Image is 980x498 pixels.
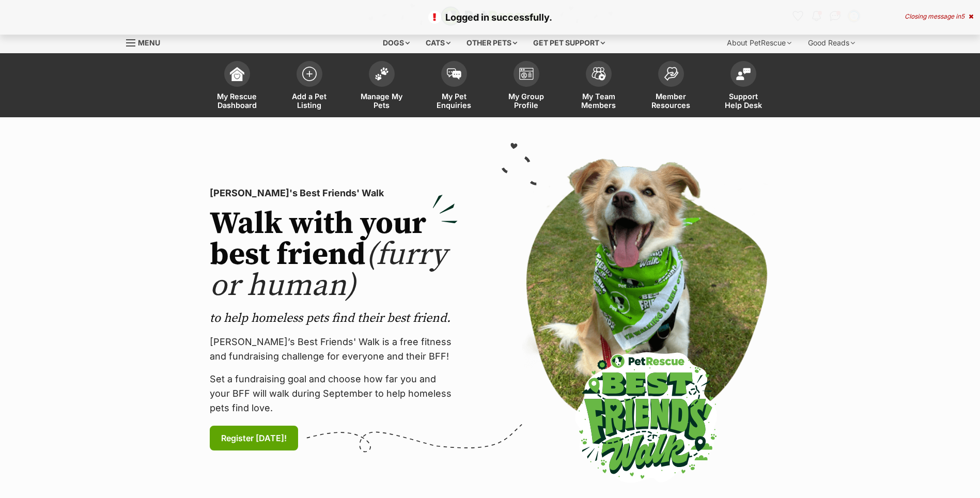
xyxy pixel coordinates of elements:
div: Cats [418,33,458,53]
p: Set a fundraising goal and choose how far you and your BFF will walk during September to help hom... [210,372,458,415]
a: My Rescue Dashboard [201,56,273,117]
img: dashboard-icon-eb2f2d2d3e046f16d808141f083e7271f6b2e854fb5c12c21221c1fb7104beca.svg [230,67,244,81]
p: [PERSON_NAME]'s Best Friends' Walk [210,186,458,200]
span: My Pet Enquiries [431,92,477,110]
a: Register [DATE]! [210,426,298,450]
a: My Group Profile [490,56,563,117]
a: Support Help Desk [707,56,780,117]
img: manage-my-pets-icon-02211641906a0b7f246fdf0571729dbe1e7629f14944591b6c1af311fb30b64b.svg [375,67,389,81]
h2: Walk with your best friend [210,209,458,302]
div: Get pet support [526,33,612,53]
img: member-resources-icon-8e73f808a243e03378d46382f2149f9095a855e16c252ad45f914b54edf8863c.svg [664,67,678,81]
a: Manage My Pets [346,56,418,117]
span: Member Resources [648,92,694,110]
a: Member Resources [635,56,707,117]
p: to help homeless pets find their best friend. [210,310,458,326]
span: Register [DATE]! [221,432,287,444]
img: team-members-icon-5396bd8760b3fe7c0b43da4ab00e1e3bb1a5d9ba89233759b79545d2d3fc5d0d.svg [592,67,606,81]
span: Manage My Pets [359,92,405,110]
a: My Team Members [563,56,635,117]
p: [PERSON_NAME]’s Best Friends' Walk is a free fitness and fundraising challenge for everyone and t... [210,335,458,364]
span: My Rescue Dashboard [214,92,260,110]
div: Other pets [459,33,524,53]
img: pet-enquiries-icon-7e3ad2cf08bfb03b45e93fb7055b45f3efa6380592205ae92323e6603595dc1f.svg [447,68,461,80]
span: (furry or human) [210,236,447,305]
span: My Team Members [575,92,622,110]
span: Menu [138,38,160,47]
img: add-pet-listing-icon-0afa8454b4691262ce3f59096e99ab1cd57d4a30225e0717b998d2c9b9846f56.svg [302,67,317,81]
div: Good Reads [801,33,862,53]
span: My Group Profile [503,92,550,110]
img: help-desk-icon-fdf02630f3aa405de69fd3d07c3f3aa587a6932b1a1747fa1d2bba05be0121f9.svg [736,68,751,80]
div: About PetRescue [720,33,799,53]
div: Dogs [376,33,417,53]
span: Support Help Desk [720,92,767,110]
img: group-profile-icon-3fa3cf56718a62981997c0bc7e787c4b2cf8bcc04b72c1350f741eb67cf2f40e.svg [519,68,534,80]
a: Add a Pet Listing [273,56,346,117]
span: Add a Pet Listing [286,92,333,110]
a: My Pet Enquiries [418,56,490,117]
a: Menu [126,33,167,51]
